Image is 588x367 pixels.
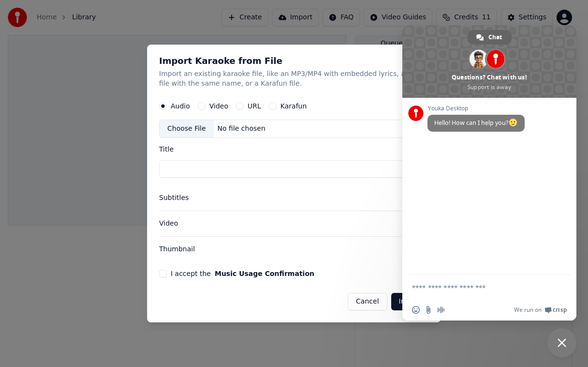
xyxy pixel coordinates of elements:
span: Chat [488,30,502,45]
button: Video [159,211,429,236]
button: I accept the [215,270,314,277]
label: Karafun [280,103,307,109]
h2: Import Karaoke from File [159,57,429,65]
label: Video [209,103,228,109]
label: Audio [171,103,190,109]
a: Chat [468,30,512,45]
button: Import [391,293,429,310]
label: I accept the [171,270,314,277]
button: Thumbnail [159,237,429,262]
label: URL [248,103,261,109]
div: Choose File [160,120,214,138]
label: Title [159,146,429,153]
button: Cancel [348,293,387,310]
p: Import an existing karaoke file, like an MP3/MP4 with embedded lyrics, an LRC file with the same ... [159,69,429,89]
div: No file chosen [214,124,269,134]
button: Subtitles [159,185,429,211]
